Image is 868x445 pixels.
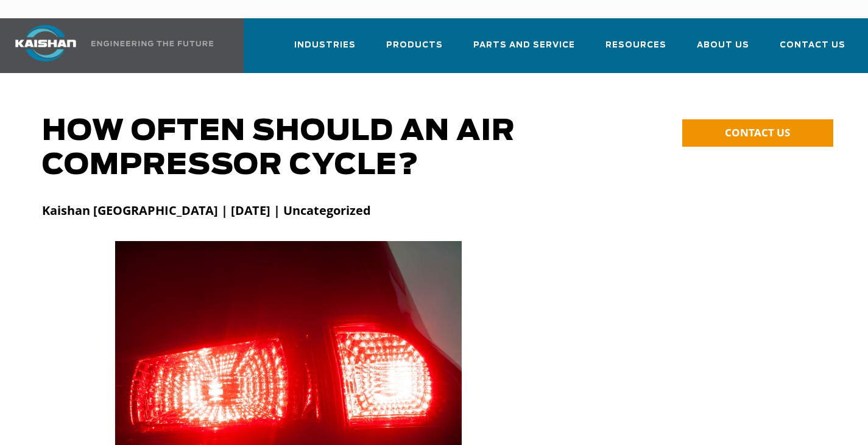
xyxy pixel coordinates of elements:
[682,119,833,147] a: CONTACT US
[473,29,575,71] a: Parts and Service
[386,38,443,52] span: Products
[386,29,443,71] a: Products
[42,114,626,183] h1: How Often Should an Air Compressor Cycle?
[91,41,213,46] img: Engineering the future
[294,38,356,52] span: Industries
[605,29,666,71] a: Resources
[294,29,356,71] a: Industries
[780,38,845,52] span: Contact Us
[780,29,845,71] a: Contact Us
[605,38,666,52] span: Resources
[42,202,371,219] strong: Kaishan [GEOGRAPHIC_DATA] | [DATE] | Uncategorized
[725,125,790,139] span: CONTACT US
[473,38,575,52] span: Parts and Service
[697,29,749,71] a: About Us
[697,38,749,52] span: About Us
